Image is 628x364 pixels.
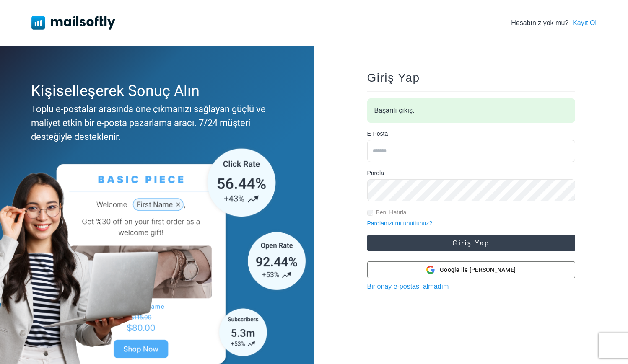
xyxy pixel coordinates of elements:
[367,261,575,278] button: Google ile [PERSON_NAME]
[367,235,575,251] button: Giriş Yap
[31,16,115,29] img: Mailsoftly
[367,220,433,227] a: Parolanızı mı unuttunuz?
[367,129,388,138] label: E-Posta
[440,266,516,274] span: Google ile [PERSON_NAME]
[511,18,597,28] div: Hesabınız yok mu?
[31,80,279,102] div: Kişiselleşerek Sonuç Alın
[367,98,575,123] div: Başarılı çıkış.
[367,71,420,84] span: Giriş Yap
[31,102,279,144] div: Toplu e-postalar arasında öne çıkmanızı sağlayan güçlü ve maliyet etkin bir e-posta pazarlama ara...
[376,208,407,217] label: Beni Hatırla
[367,169,384,178] label: Parola
[573,18,597,28] a: Kayıt Ol
[367,283,449,290] a: Bir onay e-postası almadım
